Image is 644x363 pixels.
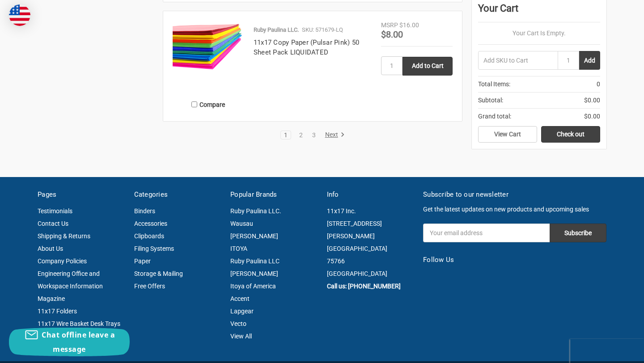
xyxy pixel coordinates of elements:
[134,283,165,290] a: Free Offers
[38,190,125,200] h5: Pages
[309,132,319,138] a: 3
[191,101,197,107] input: Compare
[9,4,30,26] img: duty and tax information for United States
[399,21,419,29] span: $16.00
[584,96,600,105] span: $0.00
[327,205,414,280] address: 11x17 Inc. [STREET_ADDRESS][PERSON_NAME] [GEOGRAPHIC_DATA] 75766 [GEOGRAPHIC_DATA]
[134,270,183,277] a: Storage & Mailing
[478,80,510,89] span: Total Items:
[327,190,414,200] h5: Info
[230,245,247,252] a: ITOYA
[230,308,254,315] a: Lapgear
[584,112,600,121] span: $0.00
[402,57,453,76] input: Add to Cart
[173,97,244,112] label: Compare
[134,232,164,240] a: Clipboards
[254,25,299,34] p: Ruby Paulina LLC.
[134,207,155,215] a: Binders
[230,283,276,290] a: Itoya of America
[38,257,87,265] a: Company Policies
[570,339,644,363] iframe: Google Customer Reviews
[478,96,503,105] span: Subtotal:
[173,21,244,72] img: 11x17 Copy Paper (Pulsar Pink) 50 Sheet Pack LIQUIDATED
[230,333,252,340] a: View All
[38,308,77,315] a: 11x17 Folders
[478,29,600,38] p: Your Cart Is Empty.
[9,328,130,356] button: Chat offline leave a message
[230,207,281,215] a: Ruby Paulina LLC.
[423,224,550,242] input: Your email address
[230,190,318,200] h5: Popular Brands
[38,270,103,302] a: Engineering Office and Workspace Information Magazine
[38,232,90,240] a: Shipping & Returns
[541,126,600,143] a: Check out
[230,232,278,240] a: [PERSON_NAME]
[230,270,278,277] a: [PERSON_NAME]
[134,257,151,265] a: Paper
[423,255,606,265] h5: Follow Us
[597,80,600,89] span: 0
[38,220,68,227] a: Contact Us
[327,283,401,290] a: Call us: [PHONE_NUMBER]
[550,224,606,242] input: Subscribe
[230,320,246,327] a: Vecto
[302,25,343,34] p: SKU: 571679-LQ
[381,29,403,40] span: $8.00
[38,320,120,327] a: 11x17 Wire Basket Desk Trays
[134,190,221,200] h5: Categories
[134,220,167,227] a: Accessories
[173,21,244,92] a: 11x17 Copy Paper (Pulsar Pink) 50 Sheet Pack LIQUIDATED
[254,38,359,57] a: 11x17 Copy Paper (Pulsar Pink) 50 Sheet Pack LIQUIDATED
[134,245,174,252] a: Filing Systems
[230,257,280,265] a: Ruby Paulina LLC
[296,132,306,138] a: 2
[579,51,600,70] button: Add
[381,21,398,30] div: MSRP
[478,126,537,143] a: View Cart
[281,132,291,138] a: 1
[38,245,63,252] a: About Us
[423,190,606,200] h5: Subscribe to our newsletter
[478,51,558,70] input: Add SKU to Cart
[230,220,253,227] a: Wausau
[230,295,250,302] a: Accent
[478,112,511,121] span: Grand total:
[42,330,115,354] span: Chat offline leave a message
[423,205,606,214] p: Get the latest updates on new products and upcoming sales
[478,1,600,22] div: Your Cart
[322,131,345,139] a: Next
[38,207,72,215] a: Testimonials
